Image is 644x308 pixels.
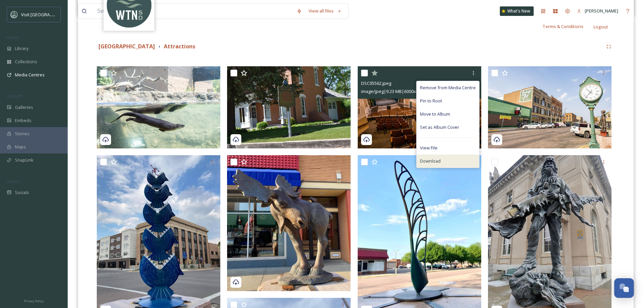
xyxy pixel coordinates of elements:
[542,22,594,30] a: Terms & Conditions
[164,43,195,50] strong: Attractions
[7,35,19,40] span: MEDIA
[358,66,481,149] img: DSC05562.jpeg
[11,11,18,18] img: watertown-convention-and-visitors-bureau.jpg
[585,8,618,14] span: [PERSON_NAME]
[15,144,26,150] span: Maps
[420,98,442,104] span: Pin to Root
[227,155,351,291] img: 190670108_10223416353628496_4196482215091192916_n.jpg
[15,58,37,65] span: Collections
[420,124,459,131] span: Set as Album Cover
[15,131,29,137] span: Stories
[361,80,391,86] span: DSC05562.jpeg
[7,179,20,184] span: SOCIALS
[15,45,28,52] span: Library
[15,104,33,111] span: Galleries
[420,158,441,164] span: Download
[305,4,345,18] a: View all files
[542,23,583,29] span: Terms & Conditions
[24,297,44,305] a: Privacy Policy
[15,72,45,78] span: Media Centres
[574,4,622,18] a: [PERSON_NAME]
[15,157,34,163] span: SnapLink
[97,66,220,149] img: DSC_8543.jpg
[21,11,73,18] span: Visit [GEOGRAPHIC_DATA]
[94,4,293,19] input: Search your library
[500,6,534,16] a: What's New
[361,88,425,94] span: image/jpeg | 9.23 MB | 6000 x 4000
[420,111,450,117] span: Move to Album
[420,145,438,151] span: View File
[15,117,31,124] span: Embeds
[420,85,476,91] span: Remove from Media Centre
[488,66,612,149] img: DSC06398.jpg
[15,189,29,196] span: Socials
[594,24,608,30] span: Logout
[614,278,634,298] button: Open Chat
[98,43,155,50] strong: [GEOGRAPHIC_DATA]
[24,299,44,303] span: Privacy Policy
[7,94,22,99] span: WIDGETS
[227,66,351,149] img: DSC_0636.JPG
